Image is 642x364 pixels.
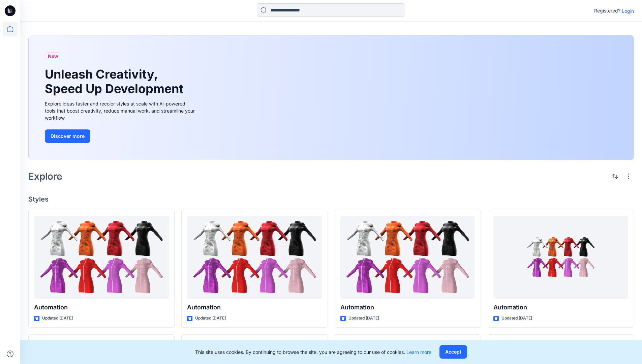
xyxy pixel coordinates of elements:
[34,303,169,312] p: Automation
[48,52,58,60] span: New
[28,195,634,203] h4: Styles
[340,216,475,299] a: Automation
[45,100,196,121] div: Explore ideas faster and recolor styles at scale with AI-powered tools that boost creativity, red...
[406,349,431,355] a: Learn more
[439,345,467,359] button: Accept
[28,171,62,182] h2: Explore
[622,7,634,14] p: Login
[187,216,322,299] a: Automation
[34,216,169,299] a: Automation
[195,315,226,322] p: Updated [DATE]
[195,348,431,356] p: This site uses cookies. By continuing to browse the site, you are agreeing to our use of cookies.
[348,315,379,322] p: Updated [DATE]
[493,216,628,299] a: Automation
[45,129,90,143] button: Discover more
[493,303,628,312] p: Automation
[187,303,322,312] p: Automation
[594,7,620,15] p: Registered?
[501,315,532,322] p: Updated [DATE]
[340,303,475,312] p: Automation
[45,129,196,143] a: Discover more
[45,67,186,96] h1: Unleash Creativity, Speed Up Development
[42,315,73,322] p: Updated [DATE]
